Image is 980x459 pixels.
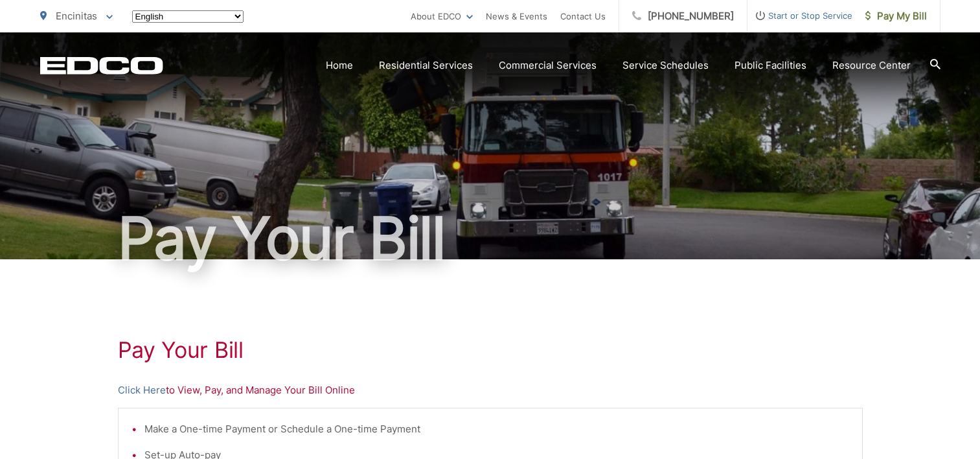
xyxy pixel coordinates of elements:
a: Public Facilities [735,58,806,73]
a: Click Here [118,383,166,398]
p: to View, Pay, and Manage Your Bill Online [118,383,863,398]
a: Home [326,58,353,73]
a: Commercial Services [499,58,597,73]
a: EDCD logo. Return to the homepage. [40,56,163,75]
span: Pay My Bill [865,8,927,24]
a: Resource Center [832,58,911,73]
h1: Pay Your Bill [40,206,940,271]
a: News & Events [486,8,547,24]
a: Residential Services [379,58,473,73]
li: Make a One-time Payment or Schedule a One-time Payment [144,421,849,437]
a: Service Schedules [622,58,709,73]
select: Select a language [132,10,244,23]
span: Encinitas [56,10,97,22]
a: About EDCO [411,8,473,24]
a: Contact Us [560,8,606,24]
h1: Pay Your Bill [118,337,863,363]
